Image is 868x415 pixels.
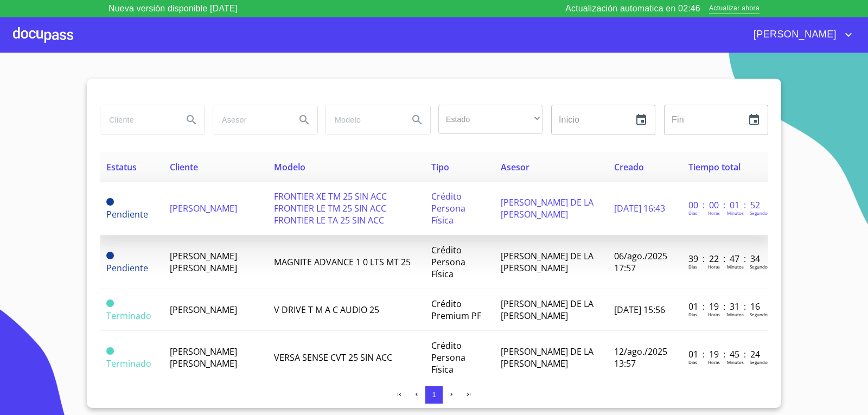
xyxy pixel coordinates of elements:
[614,346,667,369] span: 12/ago./2025 13:57
[106,357,151,369] span: Terminado
[614,250,667,274] span: 06/ago./2025 17:57
[170,202,237,214] span: [PERSON_NAME]
[106,198,114,206] span: Pendiente
[745,26,842,43] span: [PERSON_NAME]
[274,256,411,268] span: MAGNITE ADVANCE 1 0 LTS MT 25
[431,161,449,173] span: Tipo
[106,299,114,307] span: Terminado
[688,348,762,360] p: 01 : 19 : 45 : 24
[106,347,114,355] span: Terminado
[438,105,542,134] div: ​
[688,311,697,317] p: Dias
[404,107,430,133] button: Search
[709,3,759,15] span: Actualizar ahora
[501,250,593,274] span: [PERSON_NAME] DE LA [PERSON_NAME]
[274,161,305,173] span: Modelo
[108,2,238,15] p: Nueva versión disponible [DATE]
[274,352,392,363] span: VERSA SENSE CVT 25 SIN ACC
[727,359,744,365] p: Minutos
[688,199,762,211] p: 00 : 00 : 01 : 52
[501,196,593,220] span: [PERSON_NAME] DE LA [PERSON_NAME]
[431,340,465,375] span: Crédito Persona Física
[750,264,770,270] p: Segundos
[106,252,114,259] span: Pendiente
[432,391,436,399] span: 1
[688,210,697,216] p: Dias
[688,161,741,173] span: Tiempo total
[565,2,700,15] p: Actualización automatica en 02:46
[431,190,465,226] span: Crédito Persona Física
[727,264,744,270] p: Minutos
[745,26,855,43] button: account of current user
[614,202,665,214] span: [DATE] 16:43
[750,311,770,317] p: Segundos
[291,107,317,133] button: Search
[750,359,770,365] p: Segundos
[431,298,481,322] span: Crédito Premium PF
[501,298,593,322] span: [PERSON_NAME] DE LA [PERSON_NAME]
[708,311,720,317] p: Horas
[431,244,465,280] span: Crédito Persona Física
[708,210,720,216] p: Horas
[750,210,770,216] p: Segundos
[501,346,593,369] span: [PERSON_NAME] DE LA [PERSON_NAME]
[170,304,237,316] span: [PERSON_NAME]
[106,310,151,322] span: Terminado
[274,190,387,226] span: FRONTIER XE TM 25 SIN ACC FRONTIER LE TM 25 SIN ACC FRONTIER LE TA 25 SIN ACC
[688,264,697,270] p: Dias
[425,386,443,404] button: 1
[727,210,744,216] p: Minutos
[727,311,744,317] p: Minutos
[326,105,400,135] input: search
[106,161,137,173] span: Estatus
[614,304,665,316] span: [DATE] 15:56
[170,161,198,173] span: Cliente
[688,253,762,265] p: 39 : 22 : 47 : 34
[688,301,762,312] p: 01 : 19 : 31 : 16
[274,304,379,316] span: V DRIVE T M A C AUDIO 25
[614,161,644,173] span: Creado
[708,359,720,365] p: Horas
[213,105,287,135] input: search
[708,264,720,270] p: Horas
[170,346,237,369] span: [PERSON_NAME] [PERSON_NAME]
[688,359,697,365] p: Dias
[501,161,529,173] span: Asesor
[100,105,174,135] input: search
[106,262,148,274] span: Pendiente
[178,107,205,133] button: Search
[106,208,148,220] span: Pendiente
[170,250,237,274] span: [PERSON_NAME] [PERSON_NAME]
